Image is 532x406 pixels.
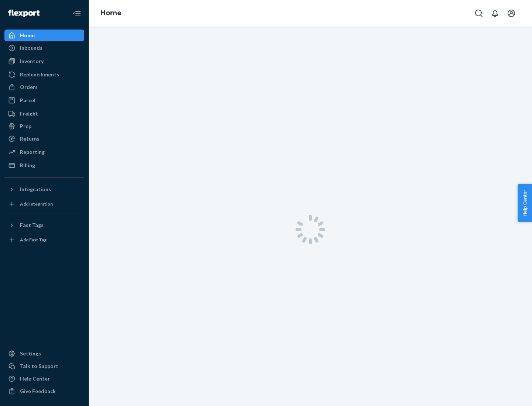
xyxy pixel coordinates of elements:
a: Talk to Support [4,360,84,372]
ol: breadcrumbs [95,3,127,24]
div: Reporting [20,148,45,156]
button: Fast Tags [4,219,84,231]
a: Returns [4,133,84,145]
button: Open account menu [504,6,519,21]
div: Inventory [20,58,44,65]
div: Replenishments [20,71,59,78]
a: Settings [4,348,84,359]
a: Replenishments [4,69,84,80]
a: Orders [4,81,84,93]
button: Open Search Box [471,6,486,21]
button: Open notifications [488,6,502,21]
div: Integrations [20,186,51,193]
div: Fast Tags [20,221,44,229]
a: Add Fast Tag [4,234,84,246]
div: Freight [20,110,38,117]
div: Add Integration [20,201,53,207]
div: Prep [20,123,31,130]
div: Home [20,32,35,39]
a: Inbounds [4,42,84,54]
img: Flexport logo [8,10,40,17]
div: Settings [20,350,41,357]
a: Prep [4,120,84,132]
a: Billing [4,159,84,171]
div: Give Feedback [20,388,56,395]
button: Close Navigation [69,6,84,21]
div: Inbounds [20,44,42,52]
a: Help Center [4,373,84,385]
div: Orders [20,83,38,91]
div: Returns [20,135,40,142]
div: Parcel [20,97,35,104]
div: Add Fast Tag [20,237,47,243]
div: Talk to Support [20,362,58,370]
div: Help Center [20,375,50,382]
a: Add Integration [4,198,84,210]
a: Reporting [4,146,84,158]
button: Integrations [4,183,84,195]
a: Parcel [4,94,84,106]
a: Home [4,30,84,41]
a: Freight [4,108,84,120]
div: Billing [20,162,35,169]
button: Give Feedback [4,385,84,397]
a: Inventory [4,55,84,67]
a: Home [100,9,122,17]
button: Help Center [518,184,532,222]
